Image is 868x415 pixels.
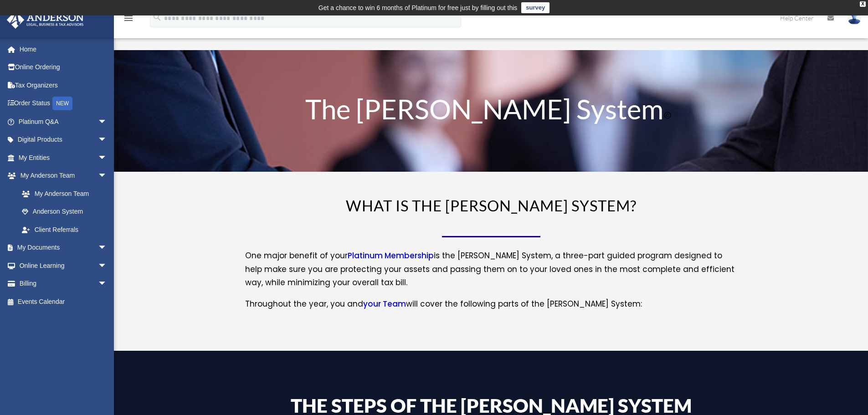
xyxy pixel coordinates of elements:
[6,94,121,113] a: Order StatusNEW
[98,113,116,131] span: arrow_drop_down
[98,167,116,185] span: arrow_drop_down
[6,131,121,149] a: Digital Productsarrow_drop_down
[13,184,121,203] a: My Anderson Team
[363,298,406,314] a: your Team
[6,76,121,94] a: Tax Organizers
[98,131,116,149] span: arrow_drop_down
[52,97,72,110] div: NEW
[6,275,121,293] a: Billingarrow_drop_down
[6,292,121,311] a: Events Calendar
[521,2,550,13] a: survey
[847,11,861,25] img: User Pic
[98,275,116,293] span: arrow_drop_down
[98,149,116,167] span: arrow_drop_down
[6,58,121,77] a: Online Ordering
[348,250,434,266] a: Platinum Membership
[13,203,116,221] a: Anderson System
[6,40,121,58] a: Home
[13,220,121,239] a: Client Referrals
[860,1,866,7] div: close
[6,167,121,185] a: My Anderson Teamarrow_drop_down
[6,149,121,167] a: My Entitiesarrow_drop_down
[245,95,737,127] h1: The [PERSON_NAME] System
[6,256,121,275] a: Online Learningarrow_drop_down
[6,239,121,257] a: My Documentsarrow_drop_down
[318,2,518,13] div: Get a chance to win 6 months of Platinum for free just by filling out this
[123,13,134,24] i: menu
[245,297,737,311] p: Throughout the year, you and will cover the following parts of the [PERSON_NAME] System:
[6,113,121,131] a: Platinum Q&Aarrow_drop_down
[152,12,162,22] i: search
[4,11,87,29] img: Anderson Advisors Platinum Portal
[346,196,637,215] span: WHAT IS THE [PERSON_NAME] SYSTEM?
[98,239,116,257] span: arrow_drop_down
[245,249,737,297] p: One major benefit of your is the [PERSON_NAME] System, a three-part guided program designed to he...
[123,16,134,24] a: menu
[98,256,116,275] span: arrow_drop_down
